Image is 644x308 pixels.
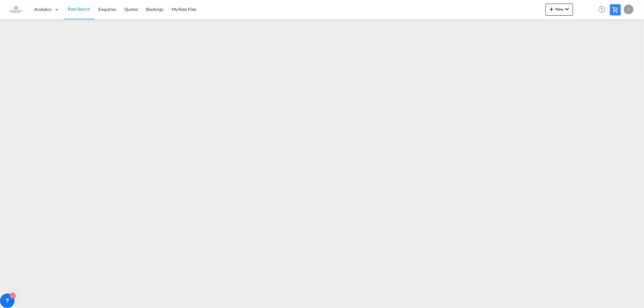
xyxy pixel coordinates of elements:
[563,5,571,13] md-icon: icon-chevron-down
[624,5,633,14] div: J
[548,7,571,11] span: New
[5,276,26,299] iframe: Chat
[146,7,163,12] span: Bookings
[124,7,138,12] span: Quotes
[9,3,23,16] img: 6a2c35f0b7c411ef99d84d375d6e7407.jpg
[34,6,52,12] span: Analytics
[597,4,607,14] span: Help
[68,6,90,11] span: Rate Search
[548,5,555,13] md-icon: icon-plus 400-fg
[172,7,197,12] span: My Rate Files
[546,4,573,16] button: icon-plus 400-fgNewicon-chevron-down
[597,4,610,15] div: Help
[98,7,116,12] span: Enquiries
